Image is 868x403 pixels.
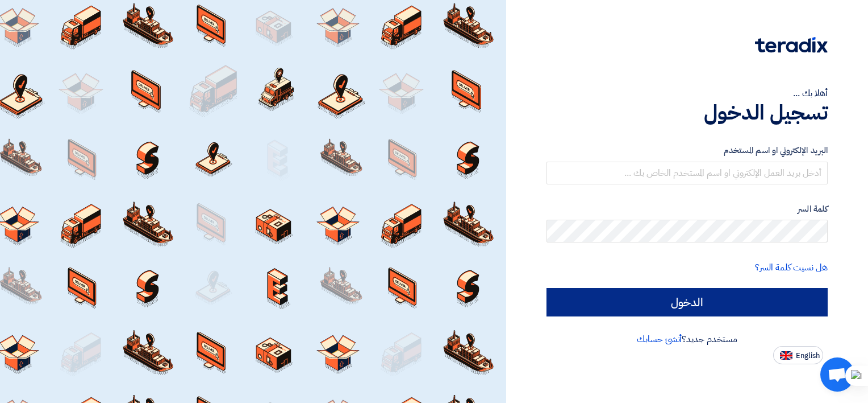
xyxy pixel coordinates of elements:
div: Open chat [820,357,854,392]
a: أنشئ حسابك [637,332,682,346]
img: Teradix logo [755,37,828,53]
span: English [796,352,820,360]
h1: تسجيل الدخول [546,100,828,125]
button: English [773,346,823,364]
input: أدخل بريد العمل الإلكتروني او اسم المستخدم الخاص بك ... [546,162,828,184]
label: كلمة السر [546,203,828,216]
div: أهلا بك ... [546,87,828,100]
img: en-US.png [780,351,792,360]
a: هل نسيت كلمة السر؟ [755,261,828,274]
input: الدخول [546,288,828,316]
label: البريد الإلكتروني او اسم المستخدم [546,144,828,157]
div: مستخدم جديد؟ [546,332,828,346]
